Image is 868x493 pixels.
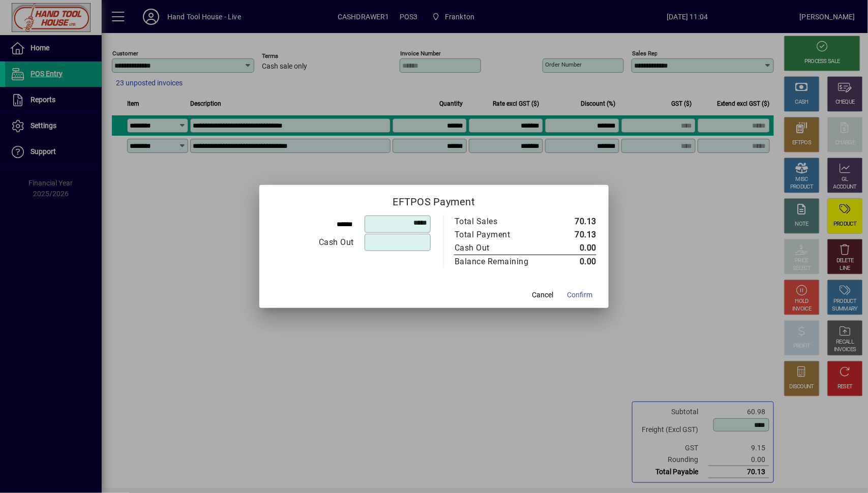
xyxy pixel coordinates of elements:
td: 0.00 [550,255,596,269]
td: 0.00 [550,241,596,255]
td: 70.13 [550,215,596,228]
span: Confirm [567,290,592,300]
button: Cancel [526,286,559,304]
span: Cancel [532,290,553,300]
div: Cash Out [272,236,354,249]
div: Cash Out [455,242,540,254]
td: Total Payment [454,228,550,241]
div: Balance Remaining [455,256,540,268]
td: 70.13 [550,228,596,241]
button: Confirm [563,286,596,304]
h2: EFTPOS Payment [259,185,609,214]
td: Total Sales [454,215,550,228]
